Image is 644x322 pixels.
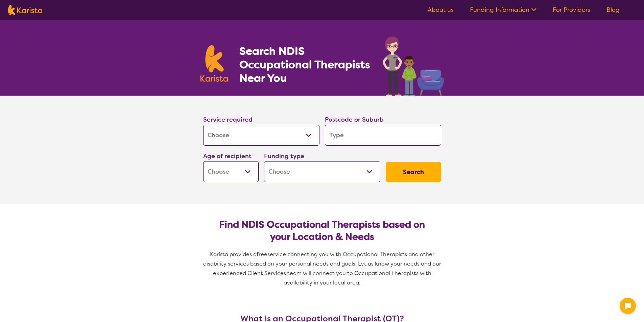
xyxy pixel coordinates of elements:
span: Karista provides a [210,251,257,258]
span: free [257,251,267,258]
label: Postcode or Suburb [325,116,384,124]
a: For Providers [553,6,590,14]
a: Funding Information [470,6,536,14]
label: Funding type [264,152,304,160]
a: Blog [606,6,620,14]
img: Karista logo [200,45,228,82]
label: Age of recipient [203,152,252,160]
button: Search [386,162,441,182]
img: Karista logo [8,5,42,15]
h2: Find NDIS Occupational Therapists based on your Location & Needs [209,219,436,243]
label: Service required [203,116,253,124]
span: service connecting you with Occupational Therapists and other disability services based on your p... [203,251,443,286]
img: occupational-therapy [383,36,444,96]
h1: Search NDIS Occupational Therapists Near You [239,44,371,85]
input: Type [325,125,441,146]
a: About us [428,6,454,14]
